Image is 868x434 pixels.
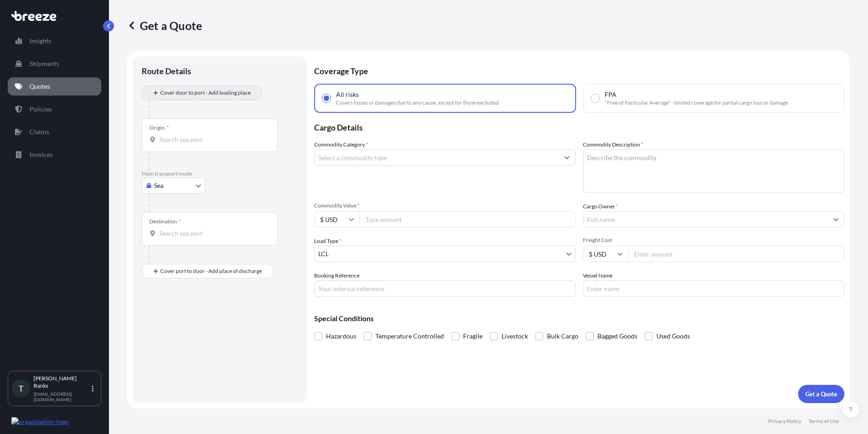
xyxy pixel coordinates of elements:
[8,77,101,96] a: Quotes
[597,329,637,343] span: Bagged Goods
[34,375,90,389] p: [PERSON_NAME] Banks
[19,384,24,393] span: T
[583,202,618,211] label: Cargo Owner
[336,99,499,106] span: Covers losses or damages due to any cause, except for those excluded
[314,315,844,322] p: Special Conditions
[502,329,528,343] span: Livestock
[30,105,52,114] p: Policies
[315,149,559,166] input: Select a commodity type
[8,146,101,164] a: Invoices
[314,113,844,140] p: Cargo Details
[30,82,50,91] p: Quotes
[8,32,101,50] a: Insights
[583,140,643,149] label: Commodity Description
[127,18,202,33] p: Get a Quote
[322,94,330,102] input: All risksCovers losses or damages due to any cause, except for those excluded
[11,417,69,426] img: organization-logo
[30,150,53,159] p: Invoices
[314,140,368,149] label: Commodity Category
[605,90,616,99] span: FPA
[314,237,341,246] span: Load Type
[142,86,262,100] button: Cover door to port - Add loading place
[583,211,828,227] input: Full name
[314,280,576,297] input: Your internal reference
[326,329,356,343] span: Hazardous
[142,66,191,76] p: Route Details
[30,127,49,136] p: Claims
[8,55,101,73] a: Shipments
[605,99,788,106] span: "Free of Particular Average" - limited coverage for partial cargo loss or damage
[583,237,844,244] span: Freight Cost
[547,329,578,343] span: Bulk Cargo
[583,280,844,297] input: Enter name
[314,246,576,262] button: LCL
[149,124,169,131] div: Origin
[591,94,599,102] input: FPA"Free of Particular Average" - limited coverage for partial cargo loss or damage
[768,418,801,425] a: Privacy Policy
[30,36,51,45] p: Insights
[828,211,844,227] button: Show suggestions
[314,202,576,209] span: Commodity Value
[8,123,101,141] a: Claims
[314,271,360,280] label: Booking Reference
[159,229,266,238] input: Destination
[336,90,359,99] span: All risks
[809,418,839,425] a: Terms of Use
[318,249,329,258] span: LCL
[142,170,298,177] p: Main transport mode
[8,100,101,118] a: Policies
[30,59,59,68] p: Shipments
[154,181,163,190] span: Sea
[149,218,181,225] div: Destination
[360,211,576,227] input: Type amount
[798,385,844,403] button: Get a Quote
[160,88,251,97] span: Cover door to port - Add loading place
[463,329,483,343] span: Fragile
[656,329,690,343] span: Used Goods
[160,267,262,276] span: Cover port to door - Add place of discharge
[159,135,266,144] input: Origin
[142,177,205,194] button: Select transport
[142,264,273,278] button: Cover port to door - Add place of discharge
[805,389,837,399] p: Get a Quote
[34,391,90,402] p: [EMAIL_ADDRESS][DOMAIN_NAME]
[583,271,612,280] label: Vessel Name
[628,246,844,262] input: Enter amount
[314,56,844,84] p: Coverage Type
[375,329,444,343] span: Temperature Controlled
[559,149,575,166] button: Show suggestions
